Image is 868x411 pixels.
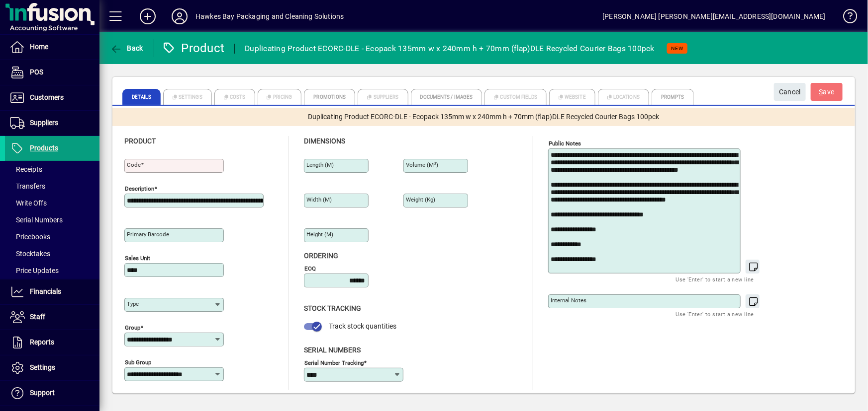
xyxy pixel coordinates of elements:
[124,137,156,145] span: Product
[10,182,45,190] span: Transfers
[304,265,316,272] mat-label: EOQ
[30,287,61,295] span: Financials
[329,322,396,330] span: Track stock quantities
[162,40,225,56] div: Product
[245,41,655,57] div: Duplicating Product ECORC-DLE - Ecopack 135mm w x 240mm h + 70mm (flap)DLE Recycled Courier Bags ...
[5,279,99,304] a: Financials
[5,262,99,279] a: Price Updates
[774,83,806,101] button: Cancel
[107,39,146,57] button: Back
[5,161,99,178] a: Receipts
[5,178,99,195] a: Transfers
[10,250,50,258] span: Stocktakes
[5,228,99,245] a: Pricebooks
[10,199,47,207] span: Write Offs
[30,389,55,397] span: Support
[304,252,338,260] span: Ordering
[30,119,58,127] span: Suppliers
[10,216,63,224] span: Serial Numbers
[5,355,99,380] a: Settings
[5,35,99,60] a: Home
[164,7,195,25] button: Profile
[30,144,58,152] span: Products
[125,185,154,192] mat-label: Description
[304,137,345,145] span: Dimensions
[306,161,334,168] mat-label: Length (m)
[5,195,99,211] a: Write Offs
[5,111,99,136] a: Suppliers
[125,324,140,331] mat-label: Group
[5,85,99,110] a: Customers
[125,255,150,262] mat-label: Sales unit
[819,84,835,100] span: ave
[30,93,64,101] span: Customers
[676,274,754,285] mat-hint: Use 'Enter' to start a new line
[5,330,99,355] a: Reports
[306,231,333,238] mat-label: Height (m)
[819,88,823,96] span: S
[30,338,54,346] span: Reports
[602,8,826,24] div: [PERSON_NAME] [PERSON_NAME][EMAIL_ADDRESS][DOMAIN_NAME]
[10,165,42,173] span: Receipts
[5,305,99,330] a: Staff
[551,297,586,304] mat-label: Internal Notes
[304,359,364,366] mat-label: Serial Number tracking
[10,267,59,274] span: Price Updates
[671,45,683,52] span: NEW
[308,112,660,122] span: Duplicating Product ECORC-DLE - Ecopack 135mm w x 240mm h + 70mm (flap)DLE Recycled Courier Bags ...
[125,359,151,366] mat-label: Sub group
[10,233,50,241] span: Pricebooks
[5,211,99,228] a: Serial Numbers
[434,161,436,166] sup: 3
[99,39,154,57] app-page-header-button: Back
[779,84,801,100] span: Cancel
[195,8,344,24] div: Hawkes Bay Packaging and Cleaning Solutions
[127,300,139,307] mat-label: Type
[132,7,164,25] button: Add
[30,313,45,321] span: Staff
[30,43,48,51] span: Home
[406,161,438,168] mat-label: Volume (m )
[5,245,99,262] a: Stocktakes
[406,196,435,203] mat-label: Weight (Kg)
[5,381,99,406] a: Support
[5,60,99,85] a: POS
[127,231,169,238] mat-label: Primary barcode
[304,304,361,312] span: Stock Tracking
[304,346,361,354] span: Serial Numbers
[676,308,754,320] mat-hint: Use 'Enter' to start a new line
[30,363,55,371] span: Settings
[836,2,856,34] a: Knowledge Base
[127,161,141,168] mat-label: Code
[549,140,581,147] mat-label: Public Notes
[110,44,143,52] span: Back
[811,83,843,101] button: Save
[306,196,332,203] mat-label: Width (m)
[30,68,43,76] span: POS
